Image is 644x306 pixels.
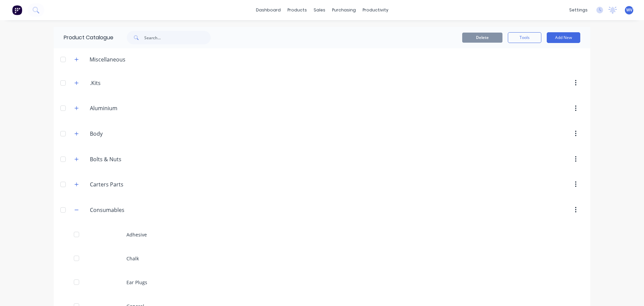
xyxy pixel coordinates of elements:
[54,247,590,270] div: Chalk
[90,155,169,163] input: Enter category name
[12,5,22,15] img: Factory
[566,5,591,15] div: settings
[462,33,502,43] button: Delete
[90,130,169,138] input: Enter category name
[54,27,113,48] div: Product Catalogue
[84,55,131,63] div: Miscellaneous
[508,32,541,43] button: Tools
[626,7,632,13] span: WV
[310,5,329,15] div: sales
[54,270,590,294] div: Ear Plugs
[90,79,169,87] input: Enter category name
[90,180,169,188] input: Enter category name
[359,5,392,15] div: productivity
[90,206,169,214] input: Enter category name
[253,5,284,15] a: dashboard
[547,32,580,43] button: Add New
[90,104,169,112] input: Enter category name
[329,5,359,15] div: purchasing
[54,223,590,247] div: Adhesive
[284,5,310,15] div: products
[144,31,211,44] input: Search...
